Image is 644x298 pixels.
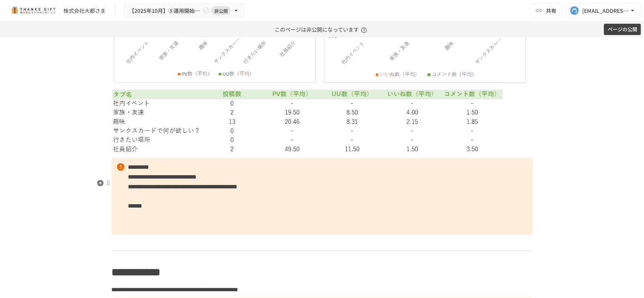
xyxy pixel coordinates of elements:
button: ページの公開 [604,24,641,35]
button: [EMAIL_ADDRESS][DOMAIN_NAME] [566,3,641,18]
button: 【2025年10月】⑤運用開始後2回目振り返りMTG非公開 [124,3,245,18]
span: 非公開 [211,7,231,15]
button: 共有 [531,3,563,18]
span: 共有 [546,6,556,15]
img: mMP1OxWUAhQbsRWCurg7vIHe5HqDpP7qZo7fRoNLXQh [9,5,57,17]
span: 【2025年10月】⑤運用開始後2回目振り返りMTG [129,6,201,15]
div: [EMAIL_ADDRESS][DOMAIN_NAME] [582,6,629,15]
p: このページは非公開になっています [275,21,369,37]
div: 株式会社大都さま [63,7,106,15]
